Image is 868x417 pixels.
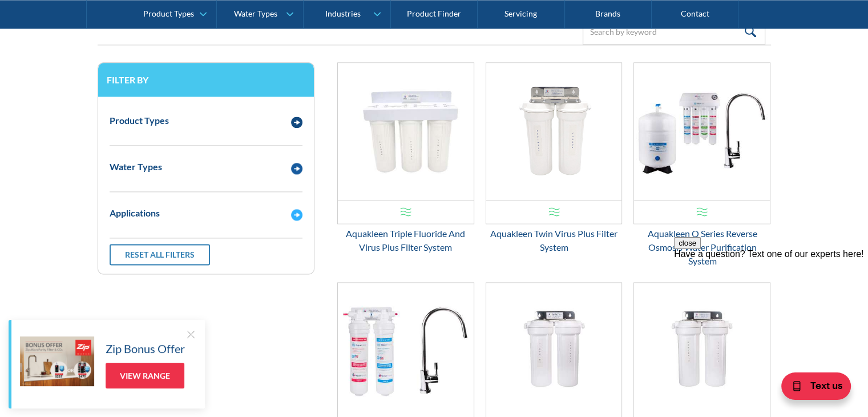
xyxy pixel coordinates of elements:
[583,19,765,45] input: Search by keyword
[20,336,94,386] img: Zip Bonus Offer
[110,206,160,220] div: Applications
[110,114,169,127] div: Product Types
[777,360,868,417] iframe: podium webchat widget bubble
[634,63,770,200] img: Aquakleen Q Series Reverse Osmosis Water Purification System
[107,74,305,85] h3: Filter by
[338,63,474,200] img: Aquakleen Triple Fluoride And Virus Plus Filter System
[633,62,770,268] a: Aquakleen Q Series Reverse Osmosis Water Purification SystemAquakleen Q Series Reverse Osmosis Wa...
[234,9,277,19] div: Water Types
[486,62,623,254] a: Aquakleen Twin Virus Plus Filter SystemAquakleen Twin Virus Plus Filter System
[674,237,868,374] iframe: podium webchat widget prompt
[325,9,361,19] div: Industries
[337,227,474,254] div: Aquakleen Triple Fluoride And Virus Plus Filter System
[143,9,194,19] div: Product Types
[110,160,162,174] div: Water Types
[486,63,622,200] img: Aquakleen Twin Virus Plus Filter System
[486,227,623,254] div: Aquakleen Twin Virus Plus Filter System
[106,363,184,388] a: View Range
[106,340,185,357] h5: Zip Bonus Offer
[633,227,770,268] div: Aquakleen Q Series Reverse Osmosis Water Purification System
[337,62,474,254] a: Aquakleen Triple Fluoride And Virus Plus Filter SystemAquakleen Triple Fluoride And Virus Plus Fi...
[110,244,210,265] a: Reset all filters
